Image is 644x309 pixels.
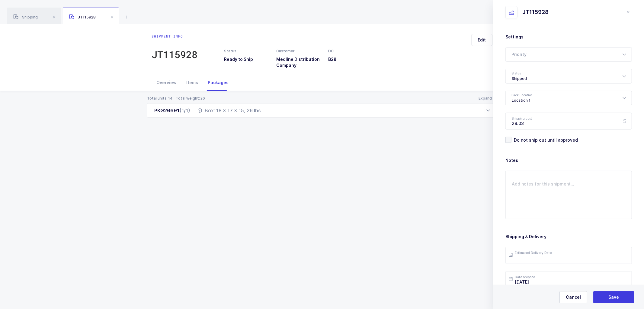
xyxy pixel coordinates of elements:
div: PKG20691 [155,107,191,114]
div: Packages [203,74,234,91]
span: Do not ship out until approved [511,137,578,143]
h3: Settings [505,34,632,40]
div: DC [328,48,373,54]
div: Overview [152,74,182,91]
span: JT115928 [69,15,96,19]
button: Expand all [479,96,497,101]
div: PKG20691(1/1) Box: 18 x 17 x 15, 26 lbs [147,103,497,118]
h3: Notes [505,157,632,163]
span: Edit [478,37,486,43]
button: Cancel [559,291,587,303]
button: Edit [472,34,492,46]
span: Cancel [566,294,581,300]
span: Shipping [13,15,38,19]
input: Shipping cost [505,113,632,130]
span: (1/1) [180,107,191,113]
div: Items [182,74,203,91]
button: Save [593,291,634,303]
button: close drawer [625,8,632,16]
h3: Medline Distribution Company [276,56,321,68]
h3: Shipping & Delivery [505,234,632,240]
h3: B28 [328,56,373,62]
div: Shipment info [152,34,198,39]
h3: Ready to Ship [224,56,269,62]
div: Status [224,48,269,54]
span: Save [609,294,619,300]
div: JT115928 [522,8,549,16]
div: Customer [276,48,321,54]
div: Box: 18 x 17 x 15, 26 lbs [198,107,261,114]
